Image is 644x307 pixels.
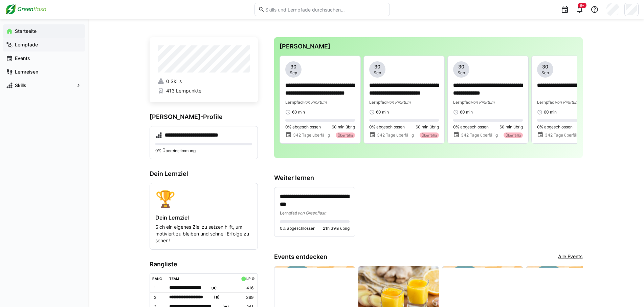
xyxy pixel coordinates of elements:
[458,70,465,76] span: Sep
[416,124,439,130] span: 60 min übrig
[420,132,439,138] div: Überfällig
[545,132,582,138] span: 342 Tage überfällig
[336,132,355,138] div: Überfällig
[214,294,220,301] span: ( )
[499,124,523,130] span: 60 min übrig
[374,63,380,70] span: 30
[154,285,164,291] p: 1
[460,109,473,115] span: 60 min
[240,295,253,300] p: 399
[453,124,489,130] span: 0% abgeschlossen
[155,214,252,221] h4: Dein Lernziel
[580,3,584,7] span: 9+
[152,277,162,281] div: Rang
[458,63,464,70] span: 30
[166,78,182,85] span: 0 Skills
[280,226,315,231] span: 0% abgeschlossen
[323,226,350,231] span: 21h 39m übrig
[240,285,253,291] p: 416
[280,43,577,50] h3: [PERSON_NAME]
[246,277,250,281] div: LP
[265,6,386,13] input: Skills und Lernpfade durchsuchen…
[542,63,548,70] span: 30
[155,148,252,153] p: 0% Übereinstimmung
[555,100,578,105] span: von Pinktum
[537,100,555,105] span: Lernpfad
[155,189,252,209] div: 🏆
[369,124,405,130] span: 0% abgeschlossen
[297,210,326,216] span: von Greenflash
[155,224,252,244] p: Sich ein eigenes Ziel zu setzen hilft, um motiviert zu bleiben und schnell Erfolge zu sehen!
[252,275,255,281] a: ø
[453,100,471,105] span: Lernpfad
[166,87,201,94] span: 413 Lernpunkte
[303,100,327,105] span: von Pinktum
[290,70,297,76] span: Sep
[504,132,523,138] div: Überfällig
[544,109,557,115] span: 60 min
[292,109,305,115] span: 60 min
[169,277,179,281] div: Team
[158,78,250,85] a: 0 Skills
[471,100,494,105] span: von Pinktum
[150,113,258,121] h3: [PERSON_NAME]-Profile
[387,100,410,105] span: von Pinktum
[290,63,296,70] span: 30
[332,124,355,130] span: 60 min übrig
[280,210,297,216] span: Lernpfad
[150,170,258,178] h3: Dein Lernziel
[285,100,303,105] span: Lernpfad
[376,109,389,115] span: 60 min
[461,132,498,138] span: 342 Tage überfällig
[211,284,217,291] span: ( )
[293,132,330,138] span: 342 Tage überfällig
[154,295,164,300] p: 2
[541,70,549,76] span: Sep
[537,124,573,130] span: 0% abgeschlossen
[274,253,327,261] h3: Events entdecken
[377,132,414,138] span: 342 Tage überfällig
[274,174,583,182] h3: Weiter lernen
[369,100,387,105] span: Lernpfad
[374,70,381,76] span: Sep
[285,124,321,130] span: 0% abgeschlossen
[150,261,258,268] h3: Rangliste
[558,253,583,261] a: Alle Events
